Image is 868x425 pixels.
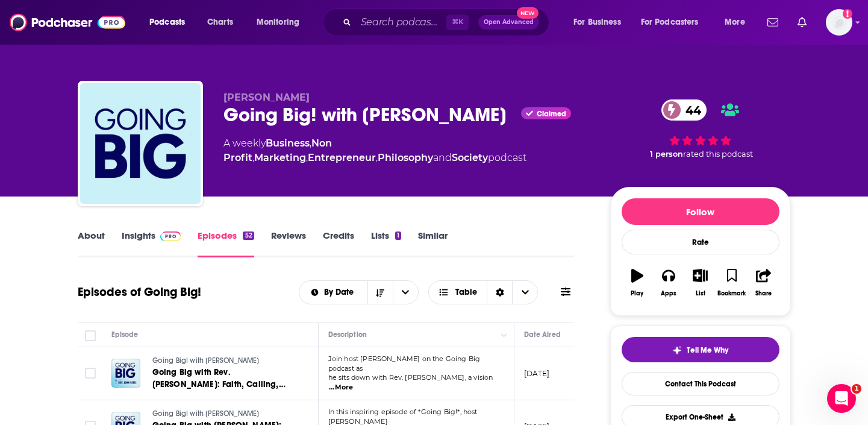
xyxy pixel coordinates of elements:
[755,290,772,297] div: Share
[160,231,181,241] img: Podchaser Pro
[78,285,201,300] h1: Episodes of Going Big!
[152,356,260,365] span: Going Big! with [PERSON_NAME]
[716,13,760,32] button: open menu
[329,383,353,392] span: ...More
[524,327,561,342] div: Date Aired
[223,136,591,165] div: A weekly podcast
[565,13,636,32] button: open menu
[826,9,852,36] img: User Profile
[308,152,376,163] a: Entrepreneur
[152,409,297,420] a: Going Big! with [PERSON_NAME]
[573,14,621,31] span: For Business
[299,288,367,297] button: open menu
[152,409,260,418] span: Going Big! with [PERSON_NAME]
[452,152,488,163] a: Society
[455,288,477,297] span: Table
[122,230,181,257] a: InsightsPodchaser Pro
[198,230,254,257] a: Episodes52
[323,230,354,257] a: Credits
[78,230,105,257] a: About
[252,152,254,163] span: ,
[152,367,286,401] span: Going Big with Rev. [PERSON_NAME]: Faith, Calling, and Transformational Leadership
[367,281,393,304] button: Sort Direction
[661,99,707,121] a: 44
[223,92,310,103] span: [PERSON_NAME]
[631,290,643,297] div: Play
[378,152,433,163] a: Philosophy
[622,261,653,304] button: Play
[243,231,254,240] div: 52
[653,261,684,304] button: Apps
[610,92,791,166] div: 44 1 personrated this podcast
[696,290,705,297] div: List
[376,152,378,163] span: ,
[257,14,299,31] span: Monitoring
[111,327,139,342] div: Episode
[672,345,682,355] img: tell me why sparkle
[826,9,852,36] button: Show profile menu
[852,384,861,394] span: 1
[149,14,185,31] span: Podcasts
[271,230,306,257] a: Reviews
[687,345,728,355] span: Tell Me Why
[152,367,297,391] a: Going Big with Rev. [PERSON_NAME]: Faith, Calling, and Transformational Leadership
[199,13,240,32] a: Charts
[328,354,481,373] span: Join host [PERSON_NAME] on the Going Big podcast as
[683,150,753,159] span: rated this podcast
[428,280,539,304] button: Choose View
[484,19,534,25] span: Open Advanced
[324,288,358,297] span: By Date
[673,99,707,121] span: 44
[827,384,856,413] iframe: Intercom live chat
[356,13,446,32] input: Search podcasts, credits, & more...
[334,8,561,36] div: Search podcasts, credits, & more...
[446,14,469,30] span: ⌘ K
[248,13,315,32] button: open menu
[793,12,811,33] a: Show notifications dropdown
[684,261,716,304] button: List
[622,230,779,254] div: Rate
[487,281,512,304] div: Sort Direction
[80,83,201,204] img: Going Big! with Kevin Gentry
[418,230,448,257] a: Similar
[393,281,418,304] button: open menu
[843,9,852,19] svg: Add a profile image
[622,198,779,225] button: Follow
[395,231,401,240] div: 1
[716,261,748,304] button: Bookmark
[328,373,493,382] span: he sits down with Rev. [PERSON_NAME], a vision
[266,137,310,149] a: Business
[748,261,779,304] button: Share
[328,327,367,342] div: Description
[633,13,716,32] button: open menu
[725,14,745,31] span: More
[254,152,306,163] a: Marketing
[299,280,419,304] h2: Choose List sort
[207,14,233,31] span: Charts
[717,290,746,297] div: Bookmark
[622,372,779,395] a: Contact This Podcast
[661,290,676,297] div: Apps
[152,356,297,367] a: Going Big! with [PERSON_NAME]
[310,137,311,149] span: ,
[524,368,550,379] p: [DATE]
[371,230,401,257] a: Lists1
[537,111,566,117] span: Claimed
[10,11,125,34] img: Podchaser - Follow, Share and Rate Podcasts
[641,14,699,31] span: For Podcasters
[650,150,683,159] span: 1 person
[763,12,783,33] a: Show notifications dropdown
[141,13,201,32] button: open menu
[497,328,511,342] button: Column Actions
[433,152,452,163] span: and
[622,337,779,362] button: tell me why sparkleTell Me Why
[517,7,539,19] span: New
[826,9,852,36] span: Logged in as systemsteam
[85,368,96,379] span: Toggle select row
[478,15,539,30] button: Open AdvancedNew
[306,152,308,163] span: ,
